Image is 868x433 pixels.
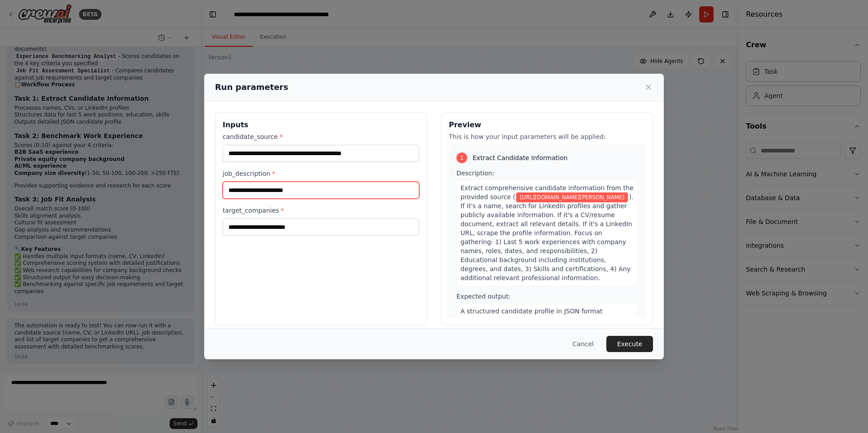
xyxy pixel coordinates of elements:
[566,336,601,352] button: Cancel
[460,308,619,360] span: A structured candidate profile in JSON format containing: personal information, work experience (...
[456,170,494,177] span: Description:
[456,152,467,163] div: 1
[516,192,628,202] span: Variable: candidate_source
[223,132,419,141] label: candidate_source
[223,120,419,130] h3: Inputs
[223,169,419,178] label: job_description
[473,153,568,162] span: Extract Candidate Information
[223,206,419,215] label: target_companies
[606,336,653,352] button: Execute
[449,120,645,130] h3: Preview
[449,132,645,141] p: This is how your input parameters will be applied:
[456,293,511,300] span: Expected output:
[215,81,288,94] h2: Run parameters
[460,193,633,281] span: ). If it's a name, search for LinkedIn profiles and gather publicly available information. If it'...
[460,184,634,201] span: Extract comprehensive candidate information from the provided source (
